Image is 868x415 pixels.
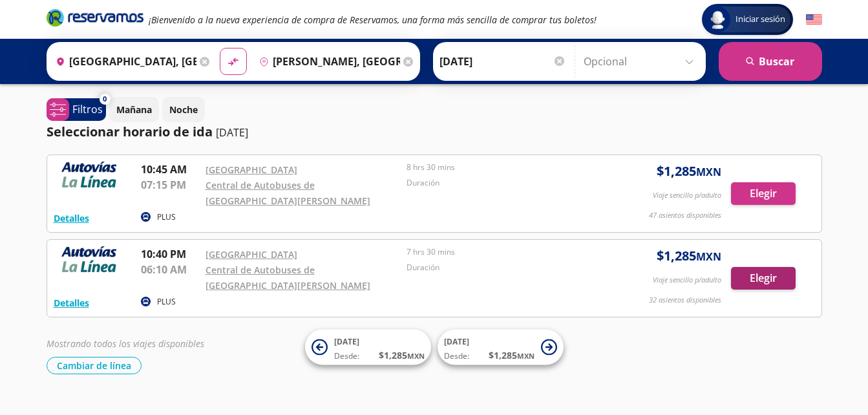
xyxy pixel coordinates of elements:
[334,350,359,362] span: Desde:
[407,246,602,258] p: 7 hrs 30 mins
[696,165,721,179] small: MXN
[439,45,566,78] input: Elegir Fecha
[649,210,721,221] p: 47 asientos disponibles
[206,248,297,261] a: [GEOGRAPHIC_DATA]
[254,45,400,78] input: Buscar Destino
[47,337,204,350] em: Mostrando todos los viajes disponibles
[305,330,431,365] button: [DATE]Desde:$1,285MXN
[438,330,564,365] button: [DATE]Desde:$1,285MXN
[47,357,142,374] button: Cambiar de línea
[149,14,597,26] em: ¡Bienvenido a la nueva experiencia de compra de Reservamos, una forma más sencilla de comprar tus...
[54,211,89,225] button: Detalles
[653,190,721,201] p: Viaje sencillo p/adulto
[141,246,199,262] p: 10:40 PM
[54,246,125,272] img: RESERVAMOS
[407,177,602,189] p: Duración
[407,262,602,273] p: Duración
[489,348,535,362] span: $ 1,285
[50,45,196,78] input: Buscar Origen
[162,97,205,122] button: Noche
[696,250,721,264] small: MXN
[109,97,159,122] button: Mañana
[47,8,143,27] i: Brand Logo
[216,125,248,140] p: [DATE]
[407,351,425,361] small: MXN
[72,101,103,117] p: Filtros
[653,275,721,286] p: Viaje sencillo p/adulto
[54,296,89,310] button: Detalles
[54,162,125,187] img: RESERVAMOS
[206,264,370,292] a: Central de Autobuses de [GEOGRAPHIC_DATA][PERSON_NAME]
[47,8,143,31] a: Brand Logo
[141,177,199,193] p: 07:15 PM
[47,122,213,142] p: Seleccionar horario de ida
[206,179,370,207] a: Central de Autobuses de [GEOGRAPHIC_DATA][PERSON_NAME]
[334,336,359,347] span: [DATE]
[157,296,176,308] p: PLUS
[806,12,822,28] button: English
[206,164,297,176] a: [GEOGRAPHIC_DATA]
[407,162,602,173] p: 8 hrs 30 mins
[731,182,796,205] button: Elegir
[719,42,822,81] button: Buscar
[657,246,721,266] span: $ 1,285
[730,13,790,26] span: Iniciar sesión
[141,162,199,177] p: 10:45 AM
[444,350,469,362] span: Desde:
[141,262,199,277] p: 06:10 AM
[731,267,796,290] button: Elegir
[103,94,107,105] span: 0
[444,336,469,347] span: [DATE]
[584,45,699,78] input: Opcional
[116,103,152,116] p: Mañana
[657,162,721,181] span: $ 1,285
[379,348,425,362] span: $ 1,285
[169,103,198,116] p: Noche
[47,98,106,121] button: 0Filtros
[157,211,176,223] p: PLUS
[517,351,535,361] small: MXN
[649,295,721,306] p: 32 asientos disponibles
